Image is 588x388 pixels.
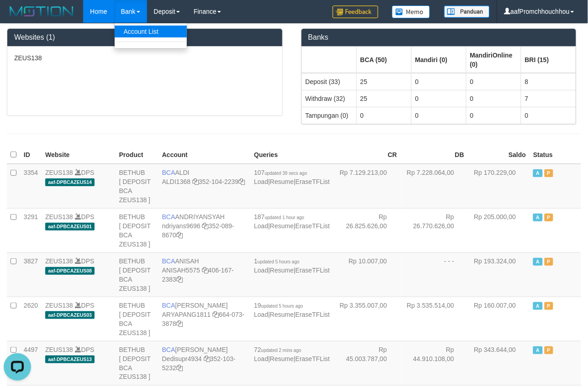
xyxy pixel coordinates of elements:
a: EraseTFList [296,311,330,318]
span: Active [533,214,542,221]
a: Copy ALDI1368 to clipboard [192,178,199,185]
a: Load [254,355,268,362]
span: BCA [162,302,175,309]
td: Rp 7.228.064,00 [401,164,468,209]
a: Copy 3520898670 to clipboard [176,231,183,239]
td: 0 [466,107,521,124]
td: Deposit (33) [302,73,356,90]
th: Product [116,146,159,164]
th: Status [530,146,581,164]
a: EraseTFList [296,222,330,230]
td: Rp 45.003.787,00 [334,341,401,385]
td: 3827 [20,252,42,297]
span: BCA [162,213,175,220]
td: ALDI 352-104-2239 [159,164,250,209]
a: Dedisupr4934 [162,355,202,362]
span: aaf-DPBCAZEUS13 [45,356,95,363]
td: Rp 160.007,00 [468,297,530,341]
a: Copy ARYAPANG1811 to clipboard [212,311,219,318]
td: 0 [466,90,521,107]
th: Account [159,146,250,164]
td: ANISAH 406-167-2383 [159,252,250,297]
td: 0 [411,73,466,90]
span: aaf-DPBCAZEUS08 [45,267,95,275]
th: DB [401,146,468,164]
span: aaf-DPBCAZEUS01 [45,223,95,231]
td: Rp 10.007,00 [334,252,401,297]
td: 4497 [20,341,42,385]
td: Rp 26.770.626,00 [401,208,468,252]
td: BETHUB [ DEPOSIT BCA ZEUS138 ] [116,252,159,297]
button: Open LiveChat chat widget [4,4,31,31]
td: 2620 [20,297,42,341]
td: Rp 7.129.213,00 [334,164,401,209]
span: Active [533,346,542,354]
td: Rp 26.825.626,00 [334,208,401,252]
td: 0 [466,73,521,90]
td: DPS [42,297,116,341]
span: Paused [545,169,554,177]
th: Saldo [468,146,530,164]
td: [PERSON_NAME] 664-073-3878 [159,297,250,341]
span: updated 2 mins ago [261,348,302,353]
a: Load [254,311,268,318]
span: Active [533,258,542,266]
a: Resume [270,311,294,318]
th: Group: activate to sort column ascending [356,47,411,73]
span: Paused [545,346,554,354]
a: ZEUS138 [45,302,73,309]
a: Load [254,222,268,230]
span: updated 5 hours ago [258,259,300,264]
td: Withdraw (32) [302,90,356,107]
p: ZEUS138 [14,53,275,63]
h3: Websites (1) [14,33,275,42]
span: BCA [162,169,175,176]
th: Website [42,146,116,164]
a: Account List [115,26,187,37]
a: Load [254,267,268,274]
td: Rp 193.324,00 [468,252,530,297]
span: Active [533,302,542,310]
span: BCA [162,346,175,353]
td: DPS [42,208,116,252]
th: Group: activate to sort column ascending [521,47,576,73]
span: | | [254,302,330,318]
span: BCA [162,257,175,265]
td: Rp 343.644,00 [468,341,530,385]
a: EraseTFList [296,267,330,274]
a: ZEUS138 [45,346,73,353]
a: Resume [270,267,294,274]
td: Rp 44.910.108,00 [401,341,468,385]
span: | | [254,257,330,274]
td: 0 [356,107,411,124]
a: Copy ndriyans9696 to clipboard [202,222,209,230]
td: 25 [356,90,411,107]
td: DPS [42,341,116,385]
td: 3291 [20,208,42,252]
span: aaf-DPBCAZEUS03 [45,311,95,319]
a: Copy 6640733878 to clipboard [176,320,183,327]
span: updated 39 secs ago [265,171,307,176]
th: Group: activate to sort column ascending [411,47,466,73]
th: Group: activate to sort column ascending [466,47,521,73]
td: 7 [521,90,576,107]
span: updated 5 hours ago [261,304,303,309]
a: Resume [270,355,294,362]
a: ALDI1368 [162,178,191,185]
a: Resume [270,222,294,230]
a: Load [254,178,268,185]
span: aaf-DPBCAZEUS14 [45,178,95,186]
a: ANISAH5575 [162,267,200,274]
td: BETHUB [ DEPOSIT BCA ZEUS138 ] [116,341,159,385]
td: Tampungan (0) [302,107,356,124]
span: 187 [254,213,304,220]
a: Copy Dedisupr4934 to clipboard [204,355,210,362]
span: 19 [254,302,303,309]
th: ID [20,146,42,164]
td: ANDRIYANSYAH 352-089-8670 [159,208,250,252]
td: Rp 3.355.007,00 [334,297,401,341]
td: BETHUB [ DEPOSIT BCA ZEUS138 ] [116,208,159,252]
td: Rp 170.229,00 [468,164,530,209]
a: EraseTFList [296,178,330,185]
span: | | [254,213,330,230]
